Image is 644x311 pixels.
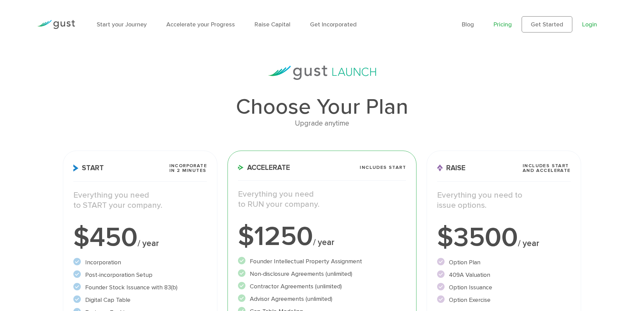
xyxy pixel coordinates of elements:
p: Everything you need to issue options. [437,190,571,210]
div: Upgrade anytime [63,118,581,129]
li: Post-incorporation Setup [73,270,207,280]
span: Accelerate [238,164,290,171]
a: Pricing [494,21,512,28]
a: Get Incorporated [310,21,357,28]
span: Raise [437,164,466,172]
li: Option Issuance [437,283,571,292]
p: Everything you need to RUN your company. [238,189,406,209]
span: Incorporate in 2 Minutes [169,163,207,173]
li: 409A Valuation [437,270,571,280]
li: Digital Cap Table [73,295,207,305]
img: Accelerate Icon [238,165,244,170]
a: Get Started [522,16,572,32]
span: / year [138,238,159,248]
img: gust-launch-logos.svg [268,66,376,80]
li: Founder Intellectual Property Assignment [238,257,406,266]
li: Option Exercise [437,295,571,305]
li: Option Plan [437,258,571,267]
span: Start [73,164,104,172]
span: / year [313,237,334,247]
a: Accelerate your Progress [166,21,235,28]
h1: Choose Your Plan [63,96,581,118]
div: $450 [73,224,207,251]
li: Founder Stock Issuance with 83(b) [73,283,207,292]
div: $3500 [437,224,571,251]
p: Everything you need to START your company. [73,190,207,210]
span: Includes START and ACCELERATE [523,163,571,173]
img: Raise Icon [437,164,443,172]
a: Blog [462,21,474,28]
li: Contractor Agreements (unlimited) [238,282,406,291]
img: Start Icon X2 [73,164,78,172]
span: / year [518,238,539,248]
a: Login [582,21,597,28]
li: Advisor Agreements (unlimited) [238,294,406,304]
a: Start your Journey [97,21,147,28]
a: Raise Capital [255,21,290,28]
li: Incorporation [73,258,207,267]
span: Includes START [360,165,406,170]
img: Gust Logo [37,20,75,29]
li: Non-disclosure Agreements (unlimited) [238,269,406,279]
div: $1250 [238,223,406,250]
